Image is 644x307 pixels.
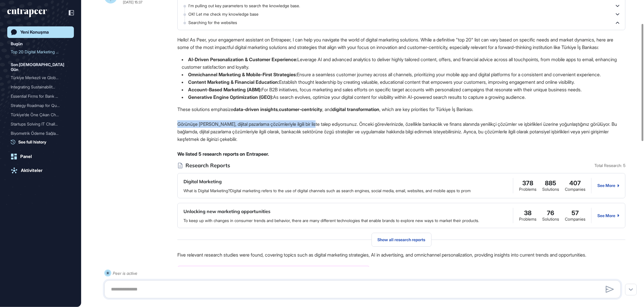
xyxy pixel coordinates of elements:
[123,1,142,4] div: [DATE] 15:37
[11,47,70,57] div: Top 20 Digital Marketing Solutions Worldwide
[188,20,243,26] p: Searching for the websites
[11,47,66,57] div: Top 20 Digital Marketing ...
[20,154,32,159] div: Panel
[183,178,222,186] div: Digital Marketing
[11,119,66,129] div: Startups Solving IT Chall...
[594,163,625,168] div: Total Research: 5
[572,210,579,217] div: 57
[177,71,625,78] li: Ensure a seamless customer journey across all channels, prioritizing your mobile app and digital ...
[522,180,533,187] div: 378
[542,187,559,192] div: Solutions
[11,73,70,82] div: Türkiye Merkezli ve Global Hizmet Veren Ürün Kullanım Analizi Firmaları
[177,93,625,101] li: As search evolves, optimize your digital content for visibility within AI-powered search results ...
[11,139,74,145] a: See full history
[177,56,625,71] li: Leverage AI and advanced analytics to deliver highly tailored content, offers, and financial advi...
[183,208,270,215] div: Unlocking new marketing opportunities
[11,119,70,129] div: Startups Solving IT Challenges for Large Companies
[188,3,306,9] p: I'm pulling out key parameters to search the knowledge base.
[11,92,66,101] div: Essential Firms for Bank ...
[11,82,70,92] div: Integrating Sustainability Applications for Bank Customers
[378,237,425,242] span: Show all research reports
[7,165,74,176] a: Aktiviteler
[11,61,70,73] div: Son [DEMOGRAPHIC_DATA] Gün
[113,270,137,277] div: Peer is active
[177,150,625,158] div: We listed 5 research reports on Entrapeer.
[7,26,74,38] a: Yeni Konuşma
[11,101,66,110] div: Strategy Roadmap for Quan...
[188,57,297,62] strong: AI-Driven Personalization & Customer Experience:
[565,217,585,221] div: Companies
[565,187,585,192] div: Companies
[11,129,66,138] div: Biyometrik Ödeme Sağlayıc...
[7,8,47,17] div: entrapeer-logo
[177,120,625,143] p: Görünüşe [PERSON_NAME], dijital pazarlama çözümleriyle ilgili bir liste talep ediyorsunuz. Önceki...
[183,218,479,224] div: To keep up with changes in consumer trends and behavior, there are many different technologies th...
[570,180,581,187] div: 407
[188,94,273,100] strong: Generative Engine Optimization (GEO):
[20,30,49,35] div: Yeni Konuşma
[183,188,471,194] div: What is Digital Marketing?Digital marketing refers to the use of digital channels such as search ...
[188,72,297,77] strong: Omnichannel Marketing & Mobile-First Strategies:
[11,40,23,47] div: Bugün
[545,180,556,187] div: 885
[519,217,536,221] div: Problems
[233,106,278,112] strong: data-driven insights
[332,106,379,112] strong: digital transformation
[279,106,322,112] strong: customer-centricity
[7,151,74,162] a: Panel
[542,217,559,221] div: Solutions
[597,213,619,218] div: See More
[597,183,619,188] div: See More
[177,36,625,51] p: Hello! As Peer, your engagement assistant on Entrapeer, I can help you navigate the world of digi...
[21,168,43,173] div: Aktiviteler
[11,110,70,119] div: Türkiye'de Öne Çıkan Chatbot Çözümleri Sunan Startuplar
[519,187,536,192] div: Problems
[177,251,625,259] p: Five relevant research studies were found, covering topics such as digital marketing strategies, ...
[11,73,66,82] div: Türkiye Merkezli ve Globa...
[11,92,70,101] div: Essential Firms for Bank Collaborations: Established and Startup Companies
[177,86,625,93] li: For B2B initiatives, focus marketing and sales efforts on specific target accounts with personali...
[188,79,279,85] strong: Content Marketing & Financial Education:
[188,87,261,92] strong: Account-Based Marketing (ABM):
[11,129,70,138] div: Biyometrik Ödeme Sağlayıcı Türkiye Merkezli Startuplar
[11,110,66,119] div: Türkiye'de Öne Çıkan Chat...
[177,78,625,86] li: Establish thought leadership by creating valuable, educational content that empowers your custome...
[11,82,66,92] div: Integrating Sustainabilit...
[177,106,625,113] p: These solutions emphasize , , and , which are key priorities for Türkiye İş Bankası.
[11,101,70,110] div: Strategy Roadmap for Quantum Adaptation in Banking
[524,210,532,217] div: 38
[177,162,625,169] div: Research Reports
[547,210,554,217] div: 76
[18,139,46,145] span: See full history
[188,11,264,17] p: OK! Let me check my knowledge base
